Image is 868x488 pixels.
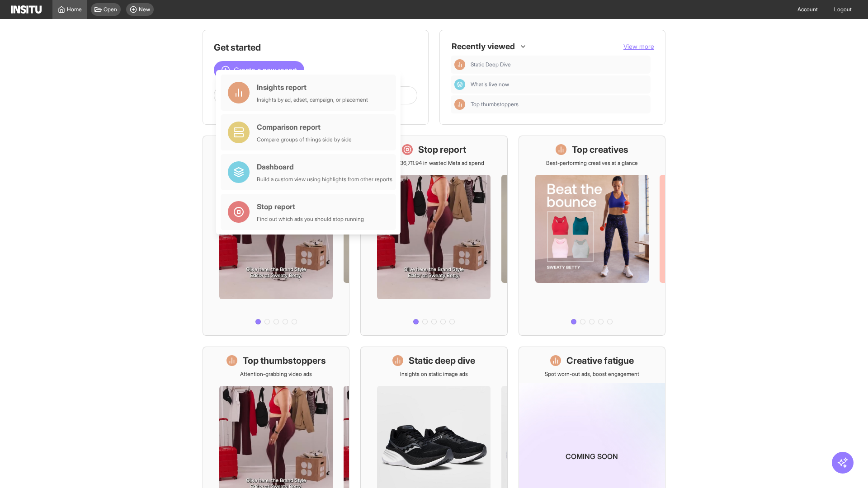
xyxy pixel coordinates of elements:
div: Insights by ad, adset, campaign, or placement [257,96,368,103]
a: What's live nowSee all active ads instantly [203,136,349,336]
div: Find out which ads you should stop running [257,216,364,223]
span: Create a new report [234,65,297,75]
button: Create a new report [214,61,304,79]
div: Insights report [257,82,368,93]
span: Top thumbstoppers [471,101,519,108]
div: Stop report [257,201,364,212]
span: What's live now [471,81,647,88]
div: Dashboard [257,161,392,172]
a: Top creativesBest-performing creatives at a glance [519,136,665,336]
img: Logo [11,5,42,14]
h1: Top creatives [572,143,628,156]
h1: Top thumbstoppers [243,354,326,367]
p: Attention-grabbing video ads [240,371,312,378]
div: Dashboard [454,79,465,90]
button: View more [623,42,654,51]
div: Build a custom view using highlights from other reports [257,176,392,183]
span: Top thumbstoppers [471,101,647,108]
h1: Stop report [418,143,466,156]
div: Insights [454,59,465,70]
h1: Static deep dive [409,354,475,367]
span: Static Deep Dive [471,61,511,68]
span: Open [104,6,117,13]
span: Static Deep Dive [471,61,647,68]
div: Insights [454,99,465,110]
a: Stop reportSave £36,711.94 in wasted Meta ad spend [360,136,507,336]
h1: Get started [214,41,417,54]
span: View more [623,42,654,50]
p: Insights on static image ads [400,371,468,378]
p: Save £36,711.94 in wasted Meta ad spend [384,160,484,167]
span: Home [67,6,82,13]
span: New [139,6,150,13]
p: Best-performing creatives at a glance [546,160,638,167]
div: Comparison report [257,122,352,132]
div: Compare groups of things side by side [257,136,352,143]
span: What's live now [471,81,509,88]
